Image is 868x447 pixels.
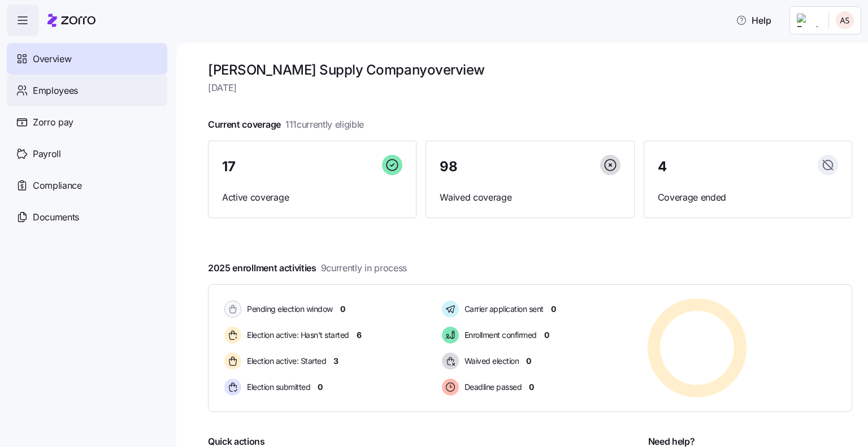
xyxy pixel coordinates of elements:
span: Payroll [33,147,61,161]
span: 0 [526,355,531,367]
span: 3 [333,355,338,367]
span: 0 [544,329,549,341]
span: 0 [318,381,323,393]
span: Waived coverage [440,190,620,205]
span: 0 [529,381,534,393]
span: 0 [340,303,345,315]
a: Overview [7,43,167,75]
span: Election active: Hasn't started [244,329,349,341]
span: 4 [658,160,667,173]
a: Payroll [7,138,167,170]
span: 98 [440,160,457,173]
span: 2025 enrollment activities [208,261,407,275]
span: Compliance [33,179,82,193]
img: 9c19ce4635c6dd4ff600ad4722aa7a00 [836,11,854,29]
span: Help [736,14,771,27]
span: Election submitted [244,381,310,393]
img: Employer logo [797,14,819,27]
h1: [PERSON_NAME] Supply Company overview [208,61,852,79]
span: [DATE] [208,81,852,95]
span: 0 [551,303,556,315]
a: Documents [7,201,167,233]
span: Zorro pay [33,115,73,129]
a: Compliance [7,170,167,201]
span: 6 [357,329,362,341]
span: Waived election [461,355,519,367]
button: Help [727,9,780,32]
span: 17 [222,160,235,173]
span: Election active: Started [244,355,326,367]
span: Deadline passed [461,381,522,393]
a: Employees [7,75,167,106]
span: Pending election window [244,303,333,315]
span: Employees [33,84,78,98]
span: Current coverage [208,118,364,132]
span: Overview [33,52,71,66]
span: Coverage ended [658,190,838,205]
span: 111 currently eligible [285,118,364,132]
span: Documents [33,210,79,224]
span: 9 currently in process [321,261,407,275]
span: Carrier application sent [461,303,544,315]
a: Zorro pay [7,106,167,138]
span: Active coverage [222,190,402,205]
span: Enrollment confirmed [461,329,537,341]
